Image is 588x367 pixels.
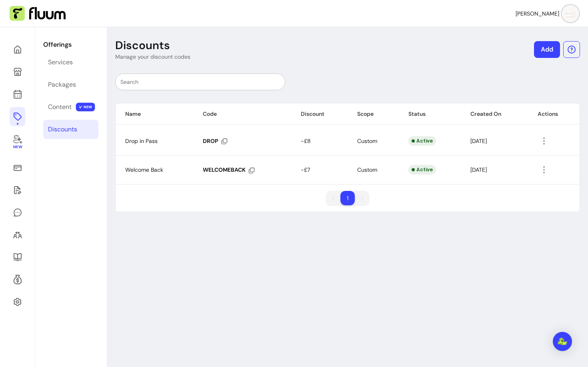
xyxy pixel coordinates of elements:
[516,6,578,22] button: avatar[PERSON_NAME]
[534,41,560,58] a: Add
[408,136,436,146] div: Active
[301,166,310,173] span: -£7
[203,137,227,145] div: Click to copy
[10,129,25,155] a: New
[203,166,254,173] div: Click to copy
[115,53,190,61] p: Manage your discount codes
[48,125,77,134] div: Discounts
[10,181,25,200] a: Waivers
[48,102,72,112] div: Content
[291,103,348,125] th: Discount
[43,75,98,94] a: Packages
[322,187,373,209] nav: pagination navigation
[43,120,98,139] a: Discounts
[301,137,311,145] span: -£8
[461,103,528,125] th: Created On
[10,85,25,104] a: Calendar
[10,107,25,126] a: Offerings
[553,332,572,351] div: Open Intercom Messenger
[470,166,487,173] span: [DATE]
[10,40,25,59] a: Home
[10,225,25,244] a: Clients
[120,78,280,86] input: Search
[125,166,163,173] span: Welcome Back
[10,6,66,21] img: Fluum Logo
[10,203,25,222] a: My Messages
[399,103,461,125] th: Status
[10,292,25,311] a: Settings
[193,103,291,125] th: Code
[528,103,580,125] th: Actions
[115,38,170,53] p: Discounts
[562,6,578,22] img: avatar
[76,103,95,111] span: NEW
[10,62,25,81] a: My Page
[357,137,377,145] span: Custom
[48,80,76,89] div: Packages
[357,166,377,173] span: Custom
[10,270,25,289] a: Refer & Earn
[10,248,25,267] a: Resources
[408,165,436,175] div: Active
[43,97,98,117] a: Content NEW
[348,103,399,125] th: Scope
[13,145,22,150] span: New
[116,103,193,125] th: Name
[516,10,559,18] span: [PERSON_NAME]
[43,40,98,50] p: Offerings
[43,53,98,72] a: Services
[48,58,73,67] div: Services
[10,158,25,177] a: Sales
[340,191,355,205] li: pagination item 1 active
[470,137,487,145] span: [DATE]
[125,137,158,145] span: Drop in Pass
